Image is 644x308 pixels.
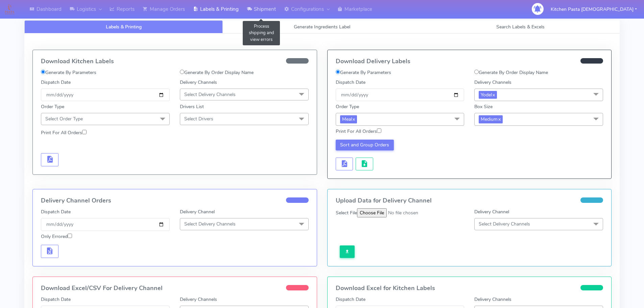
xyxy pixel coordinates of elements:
h4: Upload Data for Delivery Channel [336,197,603,204]
input: Only Errored [68,234,72,238]
label: Only Errored [41,233,72,240]
h4: Download Excel for Kitchen Labels [336,285,603,292]
label: Delivery Channels [474,296,511,303]
label: Print For All Orders [41,129,87,136]
label: Delivery Channels [474,79,511,86]
input: Print For All Orders [82,130,87,134]
label: Select File [336,209,357,216]
label: Generate By Order Display Name [180,69,254,76]
span: Search Labels & Excels [496,24,545,30]
label: Print For All Orders [336,128,381,135]
label: Delivery Channels [180,296,217,303]
label: Box Size [474,103,493,110]
span: Medium [479,115,503,123]
span: Labels & Printing [106,24,142,30]
label: Drivers List [180,103,204,110]
label: Order Type [336,103,359,110]
input: Generate By Parameters [336,70,340,74]
button: Sort and Group Orders [336,140,394,150]
label: Generate By Parameters [41,69,96,76]
h4: Delivery Channel Orders [41,197,309,204]
h4: Download Delivery Labels [336,58,603,65]
ul: Tabs [24,20,620,33]
h4: Download Excel/CSV For Delivery Channel [41,285,309,292]
span: Generate Ingredients Label [294,24,350,30]
span: Meal [340,115,357,123]
input: Print For All Orders [377,128,381,133]
label: Generate By Order Display Name [474,69,548,76]
h4: Download Kitchen Labels [41,58,309,65]
label: Generate By Parameters [336,69,391,76]
label: Dispatch Date [336,296,365,303]
a: x [492,91,495,98]
button: Kitchen Pasta [DEMOGRAPHIC_DATA] [546,2,642,16]
input: Generate By Order Display Name [474,70,479,74]
label: Delivery Channels [180,79,217,86]
input: Generate By Parameters [41,70,45,74]
label: Order Type [41,103,64,110]
label: Dispatch Date [41,208,71,215]
span: Select Delivery Channels [479,221,530,227]
input: Generate By Order Display Name [180,70,184,74]
span: Select Drivers [184,116,213,122]
label: Dispatch Date [336,79,365,86]
label: Delivery Channel [180,208,215,215]
span: Select Delivery Channels [184,221,236,227]
span: Yodel [479,91,497,99]
label: Dispatch Date [41,296,71,303]
a: x [498,115,501,122]
label: Delivery Channel [474,208,509,215]
label: Dispatch Date [41,79,71,86]
span: Select Order Type [45,116,83,122]
a: x [352,115,355,122]
span: Select Delivery Channels [184,91,236,98]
